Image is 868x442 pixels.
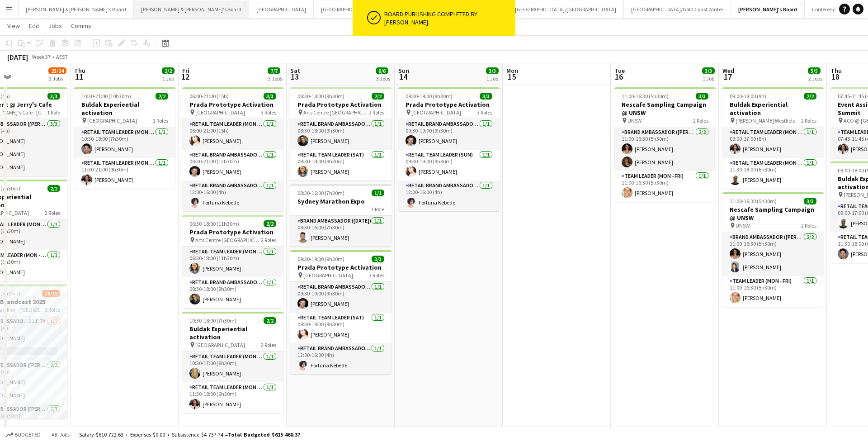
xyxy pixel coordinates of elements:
[480,93,492,100] span: 3/3
[182,312,283,413] app-job-card: 10:30-18:00 (7h30m)2/2Buldak Experiential activation [GEOGRAPHIC_DATA]2 RolesRETAIL Team Leader (...
[19,0,134,18] button: [PERSON_NAME] & [PERSON_NAME]'s Board
[134,0,249,18] button: [PERSON_NAME] & [PERSON_NAME]'s Board
[830,67,842,75] span: Thu
[290,282,392,313] app-card-role: RETAIL Brand Ambassador ([DATE])1/109:30-19:00 (9h30m)[PERSON_NAME]
[156,93,168,100] span: 2/2
[297,256,344,262] span: 09:30-19:00 (9h30m)
[398,150,500,181] app-card-role: RETAIL Team Leader (Sun)1/109:30-19:00 (9h30m)[PERSON_NAME]
[45,306,60,313] span: 5 Roles
[182,277,283,308] app-card-role: RETAIL Brand Ambassador (Mon - Fri)1/108:30-18:00 (9h30m)[PERSON_NAME]
[182,247,283,277] app-card-role: RETAIL Team Leader (Mon - Fri)1/106:30-18:00 (11h30m)[PERSON_NAME]
[182,100,283,109] h3: Prada Prototype Activation
[722,127,824,158] app-card-role: RETAIL Team Leader (Mon - Fri)1/109:00-17:00 (8h)[PERSON_NAME]
[505,71,518,82] span: 15
[376,75,390,82] div: 3 Jobs
[297,93,344,100] span: 08:30-18:00 (9h30m)
[372,93,384,100] span: 2/2
[297,190,344,196] span: 08:30-16:00 (7h30m)
[721,71,734,82] span: 17
[614,171,716,202] app-card-role: Team Leader (Mon - Fri)1/111:00-16:30 (5h30m)[PERSON_NAME]
[71,22,91,30] span: Comms
[182,181,283,211] app-card-role: RETAIL Brand Ambassador (Mon - Fri)1/112:00-16:00 (4h)Fortuna Kebede
[372,256,384,262] span: 3/3
[398,67,409,75] span: Sun
[290,87,392,181] div: 08:30-18:00 (9h30m)2/2Prada Prototype Activation Arts Centre [GEOGRAPHIC_DATA]2 RolesRETAIL Brand...
[722,100,824,117] h3: Buldak Experiential activation
[74,127,175,158] app-card-role: RETAIL Team Leader (Mon - Fri)1/110:30-18:00 (7h30m)[PERSON_NAME]
[398,119,500,150] app-card-role: RETAIL Brand Ambassador ([DATE])1/109:30-19:00 (9h30m)[PERSON_NAME]
[614,67,625,75] span: Tue
[74,158,175,189] app-card-role: RETAIL Team Leader (Mon - Fri)1/111:30-21:00 (9h30m)[PERSON_NAME]
[182,215,283,308] app-job-card: 06:30-18:00 (11h30m)2/2Prada Prototype Activation Arts Centre [GEOGRAPHIC_DATA]2 RolesRETAIL Team...
[261,109,276,116] span: 3 Roles
[7,22,20,30] span: View
[45,209,60,216] span: 2 Roles
[162,75,174,82] div: 1 Job
[506,67,518,75] span: Mon
[614,127,716,171] app-card-role: Brand Ambassador ([PERSON_NAME])2/211:00-16:30 (5h30m)[PERSON_NAME][PERSON_NAME]
[182,150,283,181] app-card-role: RETAIL Brand Ambassador (Mon - Fri)1/108:30-21:00 (12h30m)[PERSON_NAME]
[182,382,283,413] app-card-role: RETAIL Team Leader (Mon - Fri)1/111:30-18:00 (6h30m)[PERSON_NAME]
[384,10,512,26] div: Board publishing completed by [PERSON_NAME].
[182,325,283,341] h3: Buldak Experiential activation
[398,181,500,211] app-card-role: RETAIL Brand Ambassador ([DATE])1/112:00-16:00 (4h)Fortuna Kebede
[261,237,276,243] span: 2 Roles
[290,184,392,247] app-job-card: 08:30-16:00 (7h30m)1/1Sydney Marathon Expo1 RoleBrand Ambassador ([DATE])1/108:30-16:00 (7h30m)[P...
[50,431,71,438] span: All jobs
[722,67,734,75] span: Wed
[261,342,276,348] span: 2 Roles
[182,119,283,150] app-card-role: RETAIL Team Leader (Mon - Fri)1/106:00-21:00 (15h)[PERSON_NAME]
[195,109,245,116] span: [GEOGRAPHIC_DATA]
[182,87,283,211] div: 06:00-21:00 (15h)3/3Prada Prototype Activation [GEOGRAPHIC_DATA]3 RolesRETAIL Team Leader (Mon - ...
[74,67,85,75] span: Thu
[622,93,669,100] span: 11:00-16:30 (5h30m)
[7,52,28,62] div: [DATE]
[371,206,384,213] span: 1 Role
[268,75,282,82] div: 3 Jobs
[627,117,642,124] span: UNSW
[30,53,52,60] span: Week 37
[290,67,300,75] span: Sat
[376,67,388,74] span: 6/6
[67,20,95,32] a: Comms
[228,431,300,438] span: Total Budgeted $615 460.37
[195,237,261,243] span: Arts Centre [GEOGRAPHIC_DATA]
[189,317,236,324] span: 10:30-18:00 (7h30m)
[49,75,66,82] div: 3 Jobs
[264,317,276,324] span: 2/2
[369,272,384,279] span: 3 Roles
[74,87,175,189] app-job-card: 10:30-21:00 (10h30m)2/2Buldak Experiential activation [GEOGRAPHIC_DATA]2 RolesRETAIL Team Leader ...
[47,109,60,116] span: 1 Role
[614,100,716,117] h3: Nescafe Sampling Campaign @ UNSW
[722,276,824,307] app-card-role: Team Leader (Mon - Fri)1/111:00-16:30 (5h30m)[PERSON_NAME]
[74,100,175,117] h3: Buldak Experiential activation
[693,117,708,124] span: 2 Roles
[808,75,822,82] div: 2 Jobs
[290,250,392,374] app-job-card: 09:30-19:00 (9h30m)3/3Prada Prototype Activation [GEOGRAPHIC_DATA]3 RolesRETAIL Brand Ambassador ...
[614,87,716,202] div: 11:00-16:30 (5h30m)3/3Nescafe Sampling Campaign @ UNSW UNSW2 RolesBrand Ambassador ([PERSON_NAME]...
[722,192,824,307] app-job-card: 11:00-16:30 (5h30m)3/3Nescafe Sampling Campaign @ UNSW UNSW2 RolesBrand Ambassador ([PERSON_NAME]...
[808,67,821,74] span: 5/5
[5,430,42,440] button: Budgeted
[290,263,392,271] h3: Prada Prototype Activation
[290,313,392,343] app-card-role: RETAIL Team Leader (Sat)1/109:30-19:00 (9h30m)[PERSON_NAME]
[264,220,276,227] span: 2/2
[45,20,66,32] a: Jobs
[48,22,62,30] span: Jobs
[81,93,131,100] span: 10:30-21:00 (10h30m)
[162,67,175,74] span: 2/2
[804,93,816,100] span: 2/2
[703,75,714,82] div: 1 Job
[73,71,85,82] span: 11
[722,158,824,189] app-card-role: RETAIL Team Leader (Mon - Fri)1/111:30-18:00 (6h30m)[PERSON_NAME]
[736,222,750,229] span: UNSW
[182,352,283,382] app-card-role: RETAIL Team Leader (Mon - Fri)1/110:30-17:00 (6h30m)[PERSON_NAME]
[4,20,24,32] a: View
[264,93,276,100] span: 3/3
[722,87,824,189] app-job-card: 09:00-18:00 (9h)2/2Buldak Experiential activation [PERSON_NAME] Westfield2 RolesRETAIL Team Leade...
[736,117,796,124] span: [PERSON_NAME] Westfield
